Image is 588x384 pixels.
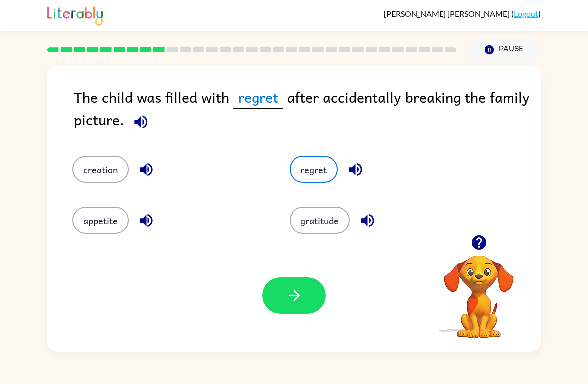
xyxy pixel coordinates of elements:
button: gratitude [290,207,350,234]
div: ( ) [384,9,541,18]
button: creation [72,156,129,183]
video: Your browser must support playing .mp4 files to use Literably. Please try using another browser. [429,240,529,340]
span: [PERSON_NAME] [PERSON_NAME] [384,9,511,18]
button: appetite [72,207,129,234]
button: Pause [468,38,541,61]
span: regret [233,86,283,109]
button: regret [290,156,338,183]
img: Literably [47,4,103,26]
div: The child was filled with after accidentally breaking the family picture. [74,86,541,136]
a: Logout [514,9,538,18]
